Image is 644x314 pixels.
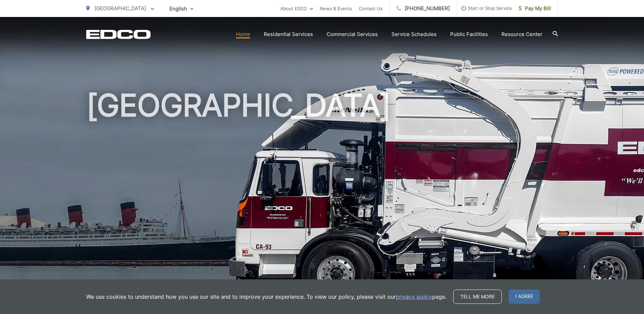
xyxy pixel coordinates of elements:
[501,30,542,38] a: Resource Center
[86,293,446,301] p: We use cookies to understand how you use our site and to improve your experience. To view our pol...
[236,30,250,38] a: Home
[450,30,488,38] a: Public Facilities
[391,30,437,38] a: Service Schedules
[359,4,383,13] a: Contact Us
[320,4,352,13] a: News & Events
[280,4,313,13] a: About EDCO
[519,4,551,13] span: Pay My Bill
[86,88,558,303] h1: [GEOGRAPHIC_DATA]
[164,3,199,15] span: English
[94,5,146,12] span: [GEOGRAPHIC_DATA]
[509,290,540,304] span: I agree
[86,30,151,39] a: EDCD logo. Return to the homepage.
[453,290,502,304] a: Tell me more
[264,30,313,38] a: Residential Services
[396,293,432,301] a: privacy policy
[327,30,378,38] a: Commercial Services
